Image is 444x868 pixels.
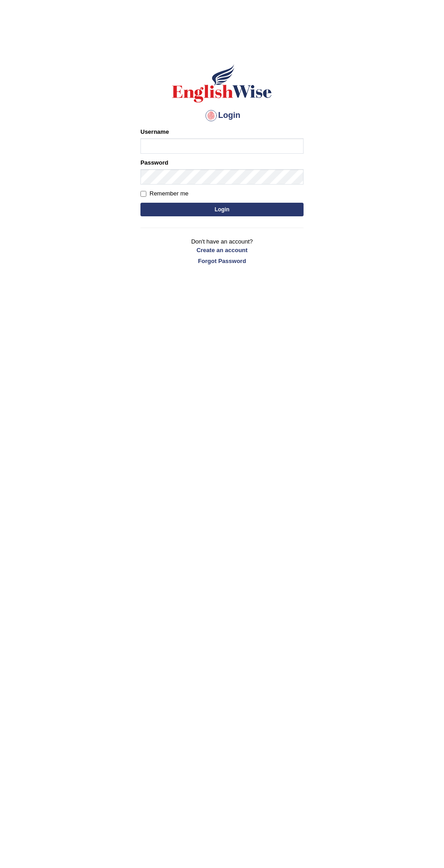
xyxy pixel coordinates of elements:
label: Password [140,158,168,167]
input: Remember me [140,191,146,197]
label: Username [140,127,169,136]
label: Remember me [140,189,188,198]
h4: Login [140,108,304,123]
a: Forgot Password [140,257,304,265]
img: Logo of English Wise sign in for intelligent practice with AI [170,63,274,104]
a: Create an account [140,246,304,254]
button: Login [140,203,304,216]
p: Don't have an account? [140,237,304,265]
